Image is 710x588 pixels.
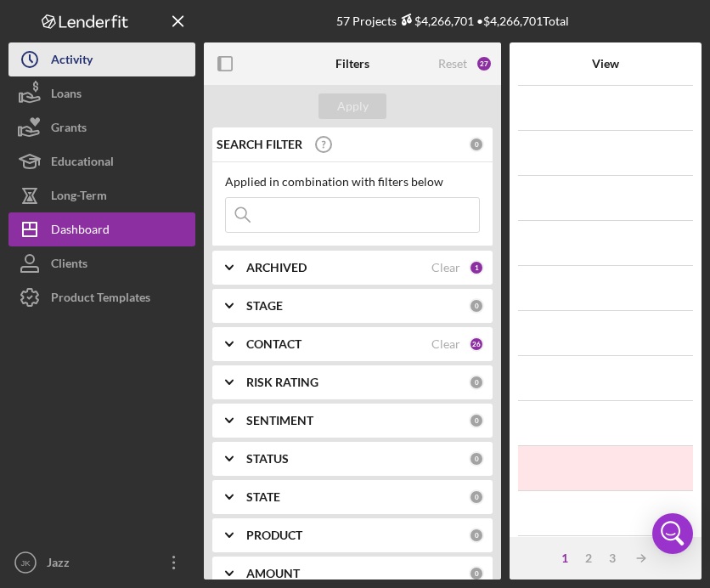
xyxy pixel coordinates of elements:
[246,337,301,351] b: CONTACT
[318,93,386,119] button: Apply
[217,138,302,151] b: SEARCH FILTER
[246,490,280,504] b: STATE
[652,513,693,554] div: Open Intercom Messenger
[431,261,460,274] div: Clear
[8,246,195,280] button: Clients
[469,451,484,466] div: 0
[337,93,369,119] div: Apply
[51,110,87,149] div: Grants
[577,551,600,565] div: 2
[20,558,31,568] text: JK
[469,375,484,390] div: 0
[553,551,577,565] div: 1
[469,260,484,275] div: 1
[600,551,624,565] div: 3
[438,57,467,71] div: Reset
[469,137,484,152] div: 0
[8,212,195,246] button: Dashboard
[8,546,195,580] button: JKJazz [PERSON_NAME]
[397,14,474,28] div: $4,266,701
[8,110,195,144] button: Grants
[246,529,302,542] b: PRODUCT
[8,178,195,212] button: Long-Term
[8,144,195,178] button: Educational
[469,489,484,505] div: 0
[246,567,300,580] b: AMOUNT
[469,566,484,581] div: 0
[246,414,313,427] b: SENTIMENT
[225,175,480,189] div: Applied in combination with filters below
[431,337,460,351] div: Clear
[246,299,283,313] b: STAGE
[8,76,195,110] button: Loans
[538,57,673,71] div: View
[51,178,107,217] div: Long-Term
[51,212,110,251] div: Dashboard
[335,57,369,71] b: Filters
[336,14,569,28] div: 57 Projects • $4,266,701 Total
[246,261,307,274] b: ARCHIVED
[51,246,87,285] div: Clients
[246,452,289,466] b: STATUS
[51,144,114,183] div: Educational
[51,280,150,319] div: Product Templates
[469,528,484,543] div: 0
[469,336,484,352] div: 26
[246,376,318,389] b: RISK RATING
[51,76,82,115] div: Loans
[469,413,484,428] div: 0
[476,55,493,72] div: 27
[8,42,195,76] button: Activity
[8,280,195,314] button: Product Templates
[51,42,93,81] div: Activity
[469,298,484,314] div: 0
